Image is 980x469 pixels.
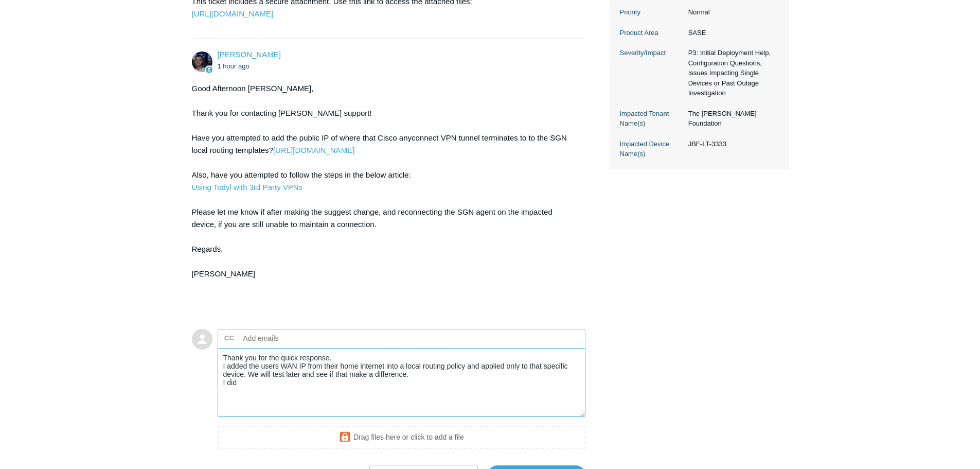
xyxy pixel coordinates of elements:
[620,48,683,58] dt: Severity/Impact
[192,183,303,192] a: Using Todyl with 3rd Party VPNs
[620,7,683,18] dt: Priority
[239,331,350,346] input: Add emails
[683,28,778,38] dd: SASE
[620,28,683,38] dt: Product Area
[683,109,778,129] dd: The [PERSON_NAME] Foundation
[620,139,683,159] dt: Impacted Device Name(s)
[683,48,778,98] dd: P3: Initial Deployment Help, Configuration Questions, Issues Impacting Single Devices or Past Out...
[192,9,273,18] a: [URL][DOMAIN_NAME]
[273,146,354,154] a: [URL][DOMAIN_NAME]
[192,82,576,292] div: Good Afternoon [PERSON_NAME], Thank you for contacting [PERSON_NAME] support! Have you attempted ...
[224,331,234,346] label: CC
[620,109,683,129] dt: Impacted Tenant Name(s)
[218,348,586,418] textarea: Add your reply
[683,7,778,18] dd: Normal
[218,50,281,59] span: Connor Davis
[218,62,250,70] time: 10/10/2025, 15:04
[683,139,778,149] dd: JBF-LT-3333
[218,50,281,59] a: [PERSON_NAME]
